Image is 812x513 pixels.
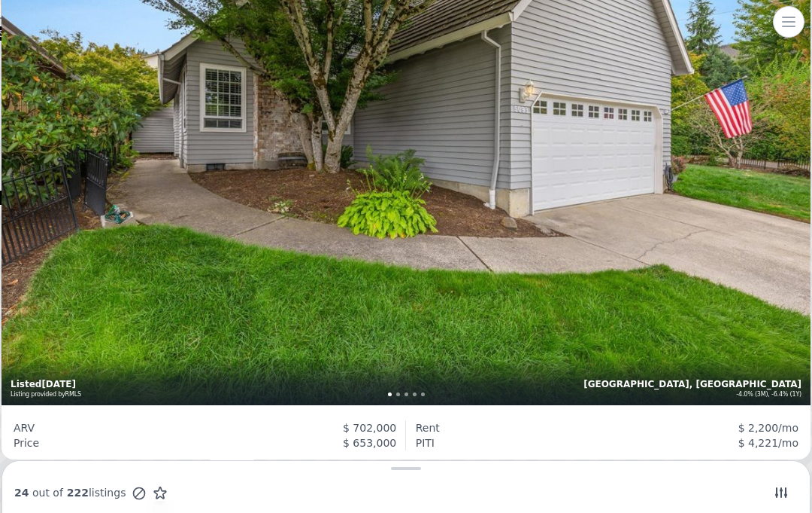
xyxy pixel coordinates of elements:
[209,460,255,475] span: $1.4M
[738,437,778,449] span: $ 4,221
[11,390,119,399] div: Listing provided by RMLS
[416,420,440,435] div: Rent
[736,390,801,399] div: -4.0% (3M), -6.4% (1Y)
[583,378,801,390] div: [GEOGRAPHIC_DATA], [GEOGRAPHIC_DATA]
[63,487,89,499] span: 222
[41,379,76,389] time: 2025-08-14 19:56
[435,435,798,450] div: /mo
[14,485,168,501] div: out of listings
[416,435,435,450] div: PITI
[738,422,778,434] span: $ 2,200
[14,487,29,499] span: 24
[343,437,396,449] span: $ 653,000
[343,422,396,434] span: $ 702,000
[14,420,35,435] div: ARV
[209,460,255,481] div: $1.4M
[11,378,409,390] div: Listed
[14,435,39,450] div: Price
[440,420,798,435] div: /mo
